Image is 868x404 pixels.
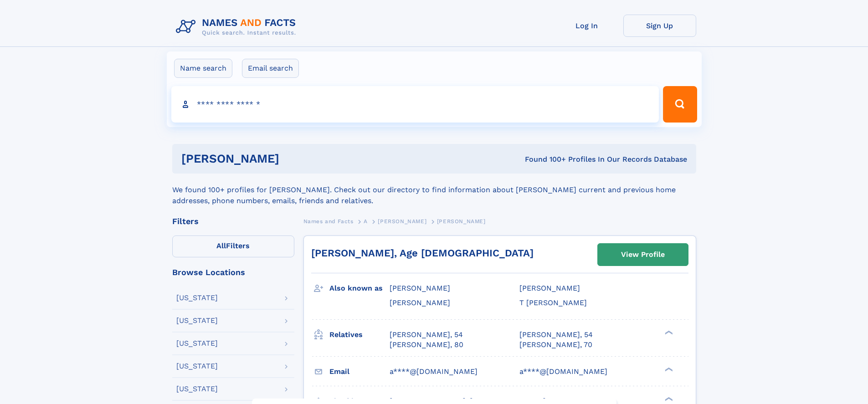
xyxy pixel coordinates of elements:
a: Sign Up [623,15,696,37]
span: [PERSON_NAME] [519,284,580,292]
div: [US_STATE] [176,363,218,370]
div: [US_STATE] [176,385,218,393]
span: [PERSON_NAME] [390,284,450,292]
div: Browse Locations [172,268,294,276]
label: Name search [174,59,232,78]
div: Found 100+ Profiles In Our Records Database [402,154,687,164]
span: [PERSON_NAME] [378,218,426,225]
div: Filters [172,217,294,225]
div: We found 100+ profiles for [PERSON_NAME]. Check out our directory to find information about [PERS... [172,174,696,206]
input: search input [171,86,659,123]
div: ❯ [663,366,673,372]
label: Email search [242,59,299,78]
a: [PERSON_NAME], 54 [390,330,463,340]
a: [PERSON_NAME], 70 [519,340,592,350]
div: [US_STATE] [176,294,218,302]
img: Logo Names and Facts [172,15,303,39]
span: All [216,241,226,250]
h3: Relatives [329,327,390,343]
span: A [364,218,368,225]
a: Log In [550,15,623,37]
div: View Profile [621,244,665,265]
a: Names and Facts [303,215,354,227]
a: [PERSON_NAME], 54 [519,330,593,340]
span: [PERSON_NAME] [390,298,450,307]
button: Search Button [663,86,697,123]
span: T [PERSON_NAME] [519,298,587,307]
h3: Email [329,364,390,379]
span: [PERSON_NAME] [437,218,486,225]
a: [PERSON_NAME] [378,215,426,227]
div: ❯ [663,396,673,402]
a: [PERSON_NAME], 80 [390,340,463,350]
div: [US_STATE] [176,317,218,324]
a: [PERSON_NAME], Age [DEMOGRAPHIC_DATA] [311,247,534,259]
div: [US_STATE] [176,340,218,347]
h3: Also known as [329,281,390,296]
div: ❯ [663,329,673,335]
a: A [364,215,368,227]
a: View Profile [598,244,688,266]
h1: [PERSON_NAME] [181,153,402,164]
label: Filters [172,235,294,257]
